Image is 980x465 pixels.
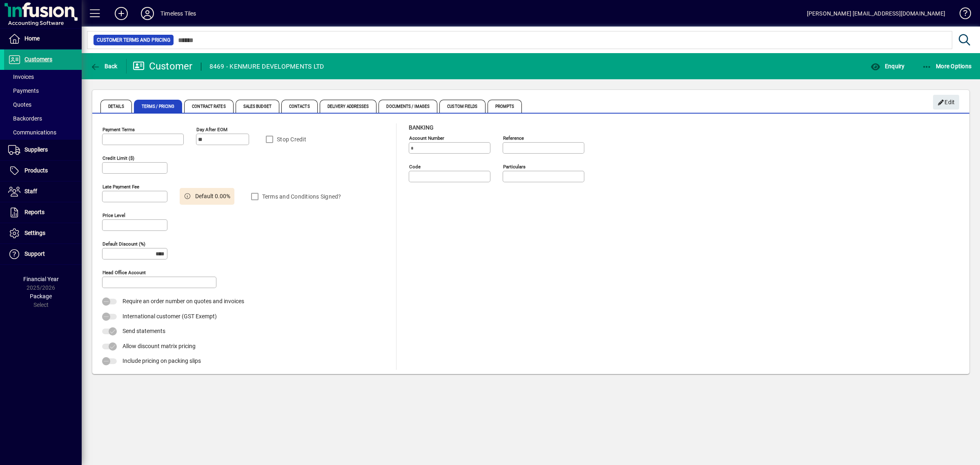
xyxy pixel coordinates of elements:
[122,358,201,364] span: Include pricing on packing slips
[4,161,82,181] a: Products
[4,70,82,84] a: Invoices
[4,125,82,139] a: Communications
[922,63,972,69] span: More Options
[236,100,279,113] span: Sales Budget
[938,96,955,109] span: Edit
[4,181,82,202] a: Staff
[209,60,324,73] div: 8469 - KENMURE DEVELOPMENTS LTD
[24,230,45,236] span: Settings
[8,129,56,136] span: Communications
[409,135,444,141] mat-label: Account number
[281,100,318,113] span: Contacts
[4,98,82,112] a: Quotes
[320,100,377,113] span: Delivery Addresses
[122,298,244,304] span: Require an order number on quotes and invoices
[100,100,132,113] span: Details
[8,74,34,80] span: Invoices
[122,313,217,320] span: International customer (GST Exempt)
[184,100,233,113] span: Contract Rates
[102,184,139,190] mat-label: Late Payment Fee
[102,212,125,218] mat-label: Price Level
[134,100,183,113] span: Terms / Pricing
[4,202,82,223] a: Reports
[24,146,48,153] span: Suppliers
[24,250,45,257] span: Support
[24,209,45,215] span: Reports
[920,59,974,74] button: More Options
[24,188,37,194] span: Staff
[4,223,82,244] a: Settings
[8,101,31,108] span: Quotes
[82,59,127,74] app-page-header-button: Back
[88,59,120,74] button: Back
[409,164,421,170] mat-label: Code
[102,155,134,161] mat-label: Credit Limit ($)
[90,63,118,69] span: Back
[102,270,146,275] mat-label: Head Office Account
[503,164,526,170] mat-label: Particulars
[134,6,160,21] button: Profile
[195,192,230,201] span: Default 0.00%
[24,35,40,42] span: Home
[160,7,196,20] div: Timeless Tiles
[97,36,170,44] span: Customer Terms and Pricing
[122,343,196,349] span: Allow discount matrix pricing
[102,127,135,132] mat-label: Payment Terms
[379,100,437,113] span: Documents / Images
[8,115,42,122] span: Backorders
[196,127,227,132] mat-label: Day after EOM
[4,29,82,49] a: Home
[503,135,524,141] mat-label: Reference
[133,60,193,73] div: Customer
[4,140,82,160] a: Suppliers
[4,112,82,125] a: Backorders
[953,2,970,28] a: Knowledge Base
[23,276,59,282] span: Financial Year
[869,59,906,74] button: Enquiry
[102,241,145,247] mat-label: Default Discount (%)
[122,328,165,334] span: Send statements
[8,87,39,94] span: Payments
[933,95,959,110] button: Edit
[488,100,522,113] span: Prompts
[24,56,52,63] span: Customers
[108,6,134,21] button: Add
[4,244,82,264] a: Support
[439,100,485,113] span: Custom Fields
[409,124,434,131] span: Banking
[30,293,52,300] span: Package
[24,167,48,174] span: Products
[807,7,945,20] div: [PERSON_NAME] [EMAIL_ADDRESS][DOMAIN_NAME]
[4,84,82,98] a: Payments
[871,63,904,69] span: Enquiry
